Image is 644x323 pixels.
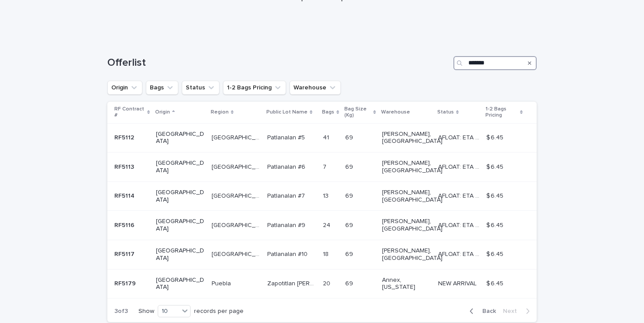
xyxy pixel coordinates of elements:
button: Warehouse [290,81,341,95]
p: $ 6.45 [486,132,505,142]
span: Back [477,308,496,314]
p: Patlanalan #5 [267,132,307,142]
p: AFLOAT: ETA 08-20-2025 [438,220,481,229]
p: Patlanalan #6 [267,162,307,171]
p: $ 6.45 [486,249,505,258]
p: RF5113 [114,162,136,171]
p: 20 [323,278,332,288]
p: RF5117 [114,249,136,258]
p: 69 [345,132,355,142]
p: 69 [345,191,355,200]
p: RF5116 [114,220,136,229]
button: Bags [146,81,178,95]
p: 3 of 3 [107,301,135,322]
p: [GEOGRAPHIC_DATA] [156,218,205,233]
button: Next [499,307,537,315]
p: 41 [323,132,331,142]
p: [GEOGRAPHIC_DATA] [156,277,205,291]
p: Bags [322,107,334,117]
p: Origin [155,107,170,117]
tr: RF5117RF5117 [GEOGRAPHIC_DATA][GEOGRAPHIC_DATA][GEOGRAPHIC_DATA] Patlanalan #10Patlanalan #10 181... [107,240,537,269]
tr: RF5112RF5112 [GEOGRAPHIC_DATA][GEOGRAPHIC_DATA][GEOGRAPHIC_DATA] Patlanalan #5Patlanalan #5 4141 ... [107,123,537,153]
p: AFLOAT: ETA 08-20-2025 [438,191,481,200]
p: [GEOGRAPHIC_DATA] [212,132,262,142]
p: Region [211,107,229,117]
p: $ 6.45 [486,191,505,200]
p: $ 6.45 [486,220,505,229]
p: 1-2 Bags Pricing [485,104,518,121]
p: RF5179 [114,278,138,288]
p: 69 [345,249,355,258]
tr: RF5179RF5179 [GEOGRAPHIC_DATA]PueblaPuebla Zapotitlan [PERSON_NAME]Zapotitlan [PERSON_NAME] 2020 ... [107,269,537,298]
tr: RF5114RF5114 [GEOGRAPHIC_DATA][GEOGRAPHIC_DATA][GEOGRAPHIC_DATA] Patlanalan #7Patlanalan #7 1313 ... [107,181,537,211]
p: Warehouse [381,107,410,117]
p: Patlanalan #7 [267,191,307,200]
p: [GEOGRAPHIC_DATA] [212,249,262,258]
p: 24 [323,220,332,229]
p: 69 [345,162,355,171]
p: [GEOGRAPHIC_DATA] [212,191,262,200]
p: RF5114 [114,191,136,200]
p: [GEOGRAPHIC_DATA] [212,220,262,229]
input: Search [453,56,537,70]
button: Status [182,81,219,95]
p: RF Contract # [114,104,145,121]
span: Next [503,308,522,314]
button: Back [463,307,499,315]
p: records per page [194,308,244,315]
h1: Offerlist [107,57,450,69]
p: AFLOAT: ETA 08-20-2025 [438,249,481,258]
p: NEW ARRIVAL [438,278,478,288]
p: Puebla [212,278,233,288]
p: 7 [323,162,328,171]
button: 1-2 Bags Pricing [223,81,286,95]
p: $ 6.45 [486,162,505,171]
tr: RF5116RF5116 [GEOGRAPHIC_DATA][GEOGRAPHIC_DATA][GEOGRAPHIC_DATA] Patlanalan #9Patlanalan #9 2424 ... [107,211,537,240]
p: Patlanalan #9 [267,220,307,229]
div: 10 [158,307,179,316]
p: Public Lot Name [266,107,308,117]
p: 69 [345,220,355,229]
p: [GEOGRAPHIC_DATA] [156,247,205,262]
tr: RF5113RF5113 [GEOGRAPHIC_DATA][GEOGRAPHIC_DATA][GEOGRAPHIC_DATA] Patlanalan #6Patlanalan #6 77 69... [107,153,537,182]
p: 13 [323,191,330,200]
p: Zapotitlan de Mendez [267,278,317,288]
p: AFLOAT: ETA 08-20-2025 [438,162,481,171]
p: Status [437,107,454,117]
p: Patlanalan #10 [267,249,309,258]
p: AFLOAT: ETA 08-20-2025 [438,132,481,142]
p: Bag Size (Kg) [344,104,371,121]
p: [GEOGRAPHIC_DATA] [156,189,205,204]
p: 18 [323,249,330,258]
p: [GEOGRAPHIC_DATA] [156,131,205,146]
p: [GEOGRAPHIC_DATA] [212,162,262,171]
p: Show [138,308,154,315]
p: RF5112 [114,132,136,142]
p: 69 [345,278,355,288]
p: [GEOGRAPHIC_DATA] [156,160,205,174]
p: $ 6.45 [486,278,505,288]
button: Origin [107,81,142,95]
